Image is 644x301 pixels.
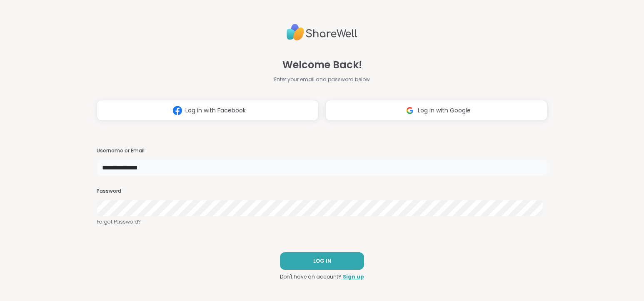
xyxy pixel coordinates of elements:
span: Log in with Facebook [185,106,246,115]
button: Log in with Google [325,100,547,121]
span: Welcome Back! [282,57,362,72]
span: Enter your email and password below [274,76,370,83]
img: ShareWell Logo [287,20,357,44]
button: LOG IN [280,252,364,270]
img: ShareWell Logomark [170,103,185,118]
span: LOG IN [313,257,331,265]
span: Log in with Google [418,106,471,115]
span: Don't have an account? [280,273,341,281]
h3: Username or Email [97,147,547,154]
a: Forgot Password? [97,218,547,226]
button: Log in with Facebook [97,100,319,121]
h3: Password [97,188,547,195]
img: ShareWell Logomark [402,103,418,118]
a: Sign up [343,273,364,281]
